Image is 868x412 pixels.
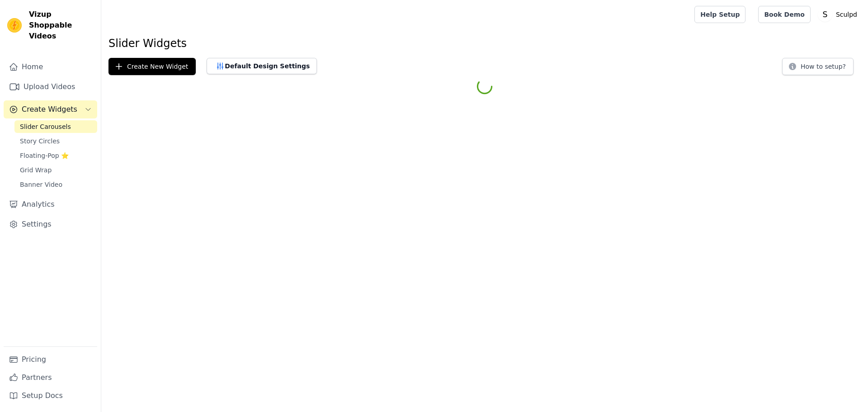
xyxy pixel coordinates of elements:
[4,387,97,405] a: Setup Docs
[4,195,97,213] a: Analytics
[758,6,810,23] a: Book Demo
[4,350,97,369] a: Pricing
[20,151,69,160] span: Floating-Pop ⭐
[4,100,97,118] button: Create Widgets
[20,166,52,175] span: Grid Wrap
[20,122,71,131] span: Slider Carousels
[694,6,745,23] a: Help Setup
[14,135,97,147] a: Story Circles
[14,149,97,162] a: Floating-Pop ⭐
[4,58,97,76] a: Home
[4,78,97,96] a: Upload Videos
[108,36,861,51] h1: Slider Widgets
[207,58,317,74] button: Default Design Settings
[29,9,94,42] span: Vizup Shoppable Videos
[832,6,861,23] p: Sculpd
[14,178,97,191] a: Banner Video
[22,104,77,115] span: Create Widgets
[20,180,62,189] span: Banner Video
[108,58,196,75] button: Create New Widget
[20,137,60,146] span: Story Circles
[822,10,827,19] text: S
[4,369,97,387] a: Partners
[7,18,22,33] img: Vizup
[4,215,97,233] a: Settings
[818,6,861,23] button: S Sculpd
[782,58,854,75] button: How to setup?
[14,120,97,133] a: Slider Carousels
[14,164,97,176] a: Grid Wrap
[782,64,854,73] a: How to setup?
